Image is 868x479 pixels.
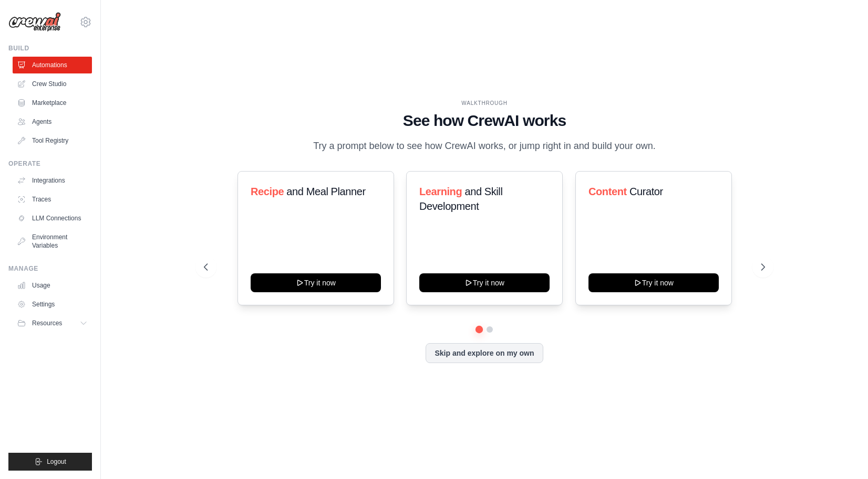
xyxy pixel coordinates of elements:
[13,315,92,332] button: Resources
[13,229,92,254] a: Environment Variables
[204,111,766,130] h1: See how CrewAI works
[13,57,92,73] a: Automations
[286,186,365,197] span: and Meal Planner
[13,94,92,111] a: Marketplace
[308,139,661,154] p: Try a prompt below to see how CrewAI works, or jump right in and build your own.
[419,186,502,212] span: and Skill Development
[13,191,92,208] a: Traces
[8,453,92,471] button: Logout
[13,172,92,189] a: Integrations
[251,186,284,197] span: Recipe
[419,186,462,197] span: Learning
[8,159,92,168] div: Operate
[32,319,62,327] span: Resources
[13,113,92,130] a: Agents
[8,44,92,52] div: Build
[13,210,92,227] a: LLM Connections
[815,429,868,479] iframe: Chat Widget
[588,186,627,197] span: Content
[588,273,719,292] button: Try it now
[204,99,766,107] div: WALKTHROUGH
[251,273,381,292] button: Try it now
[8,264,92,273] div: Manage
[419,273,550,292] button: Try it now
[629,186,663,197] span: Curator
[13,296,92,313] a: Settings
[13,76,92,92] a: Crew Studio
[47,457,66,466] span: Logout
[13,277,92,294] a: Usage
[8,12,61,32] img: Logo
[426,343,543,363] button: Skip and explore on my own
[13,132,92,149] a: Tool Registry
